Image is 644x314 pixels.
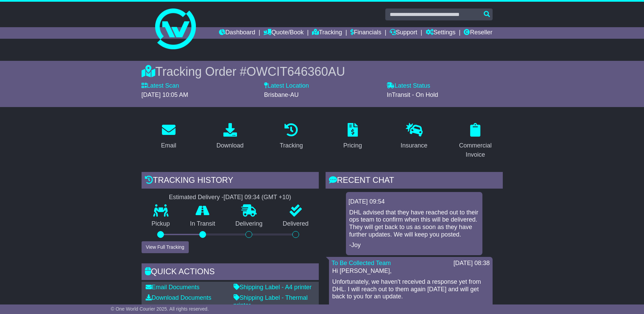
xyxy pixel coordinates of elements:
p: -Joy [349,242,479,249]
div: [DATE] 09:54 [349,198,480,206]
p: Delivered [273,220,319,228]
a: Support [390,27,417,39]
p: DHL advised that they have reached out to their ops team to confirm when this will be delivered. ... [349,209,479,238]
a: Email [157,121,181,153]
div: Quick Actions [142,263,319,282]
a: Settings [426,27,456,39]
a: Shipping Label - A4 printer [234,284,312,291]
a: Insurance [396,121,432,153]
a: To Be Collected Team [332,260,391,266]
div: Estimated Delivery - [142,194,319,201]
span: © One World Courier 2025. All rights reserved. [111,306,209,312]
a: Reseller [464,27,492,39]
a: Download [212,121,248,153]
p: In Transit [180,220,225,228]
span: OWCIT646360AU [246,65,345,78]
span: [DATE] 10:05 AM [142,91,188,98]
div: Tracking history [142,172,319,190]
a: Email Documents [146,284,200,291]
a: Download Documents [146,294,211,301]
p: Unfortunately, we haven't received a response yet from DHL. I will reach out to them again [DATE]... [332,278,489,300]
div: Pricing [343,141,362,150]
span: Brisbane-AU [264,91,299,98]
span: InTransit - On Hold [387,91,438,98]
div: [DATE] 09:34 (GMT +10) [224,194,291,201]
div: Tracking Order # [142,64,503,79]
a: Shipping Label - Thermal printer [234,294,308,309]
a: Dashboard [219,27,255,39]
p: Pickup [142,220,180,228]
label: Latest Status [387,82,430,90]
div: Tracking [280,141,303,150]
label: Latest Scan [142,82,179,90]
a: Quote/Book [263,27,303,39]
div: RECENT CHAT [326,172,503,190]
p: Hi [PERSON_NAME], [332,267,489,275]
div: Email [161,141,176,150]
div: Commercial Invoice [453,141,498,159]
a: Commercial Invoice [448,121,503,162]
a: Pricing [339,121,366,153]
div: Download [216,141,243,150]
label: Latest Location [264,82,309,90]
div: Insurance [401,141,427,150]
a: Tracking [312,27,342,39]
p: Delivering [225,220,273,228]
a: Financials [350,27,381,39]
button: View Full Tracking [142,241,189,253]
div: [DATE] 08:38 [454,260,490,267]
a: Tracking [275,121,307,153]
